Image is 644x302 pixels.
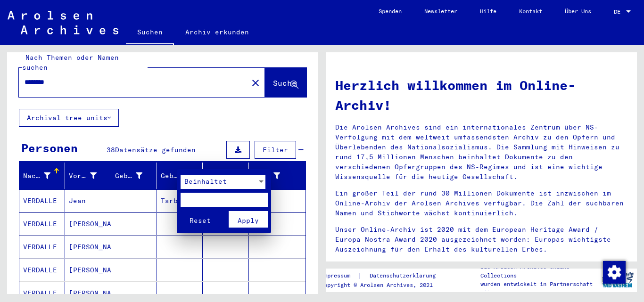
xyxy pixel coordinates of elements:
[190,216,211,225] span: Reset
[181,211,220,228] button: Reset
[603,261,625,283] div: Zustimmung ändern
[238,216,259,225] span: Apply
[603,261,626,284] img: Zustimmung ändern
[229,211,268,228] button: Apply
[184,177,227,186] span: Beinhaltet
